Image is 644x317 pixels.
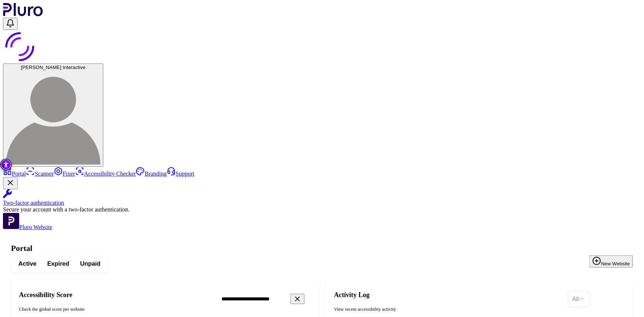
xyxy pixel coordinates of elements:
[589,255,633,268] button: New Website
[54,170,75,177] a: Fixer
[3,224,52,230] a: Open Pluro Website
[13,258,42,270] button: Active
[47,260,69,268] span: Expired
[21,65,86,70] span: [PERSON_NAME] Interactive
[75,170,136,177] a: Accessibility Checker
[334,291,562,299] h2: Activity Log
[26,170,54,177] a: Scanner
[167,170,194,177] a: Support
[3,170,26,177] a: Portal
[334,306,562,313] div: View recent accessibility activity
[290,294,304,304] button: Clear search field
[568,291,590,307] div: Set sorting
[19,306,211,313] div: Check the global score per website
[136,170,167,177] a: Branding
[3,63,103,167] button: [PERSON_NAME] InteractiveLeos Interactive
[6,70,100,165] img: Leos Interactive
[42,258,75,270] button: Expired
[19,291,211,299] h2: Accessibility Score
[3,200,641,206] div: Two-factor authentication
[3,18,18,30] button: Open notifications, you have 0 new notifications
[75,258,106,270] button: Unpaid
[216,292,331,306] input: Search
[3,177,18,189] button: Close Two-factor authentication notification
[3,189,641,206] a: Two-factor authentication
[80,260,100,268] span: Unpaid
[3,11,43,17] a: Logo
[11,244,633,253] h1: Portal
[3,167,641,231] aside: Sidebar menu
[3,206,641,213] div: Secure your account with a two-factor authentication.
[18,260,37,268] span: Active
